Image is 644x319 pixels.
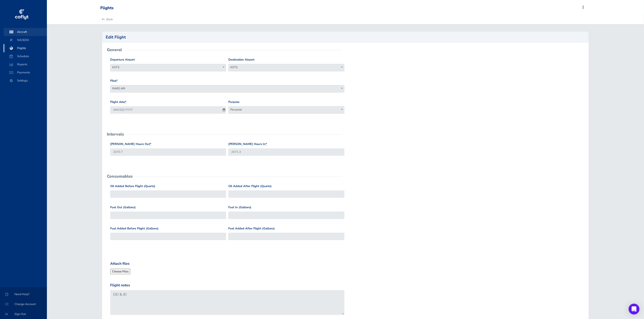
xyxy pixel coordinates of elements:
span: KSTS [110,64,226,70]
label: [PERSON_NAME] Hours In [228,142,267,147]
label: Fuel Out (Gallons) [110,205,136,210]
span: KSTS [110,64,226,71]
label: Fuel Added After Flight (Gallons) [228,226,275,231]
div: Open Intercom Messenger [629,304,639,314]
span: Flights [8,44,42,52]
span: Personal [228,106,344,114]
span: Payments [8,68,42,77]
label: Purpose [228,100,239,104]
span: Schedule [8,52,42,60]
label: Flight notes [110,283,130,288]
h2: Consumables [107,174,133,178]
label: Fuel Added Before Flight (Gallons) [110,226,158,231]
label: Attach files [110,261,130,267]
span: Settings [8,77,42,85]
span: KSTS [229,64,344,70]
textarea: DD & JD [110,290,344,315]
div: Flights [100,6,114,11]
abbr: required [266,142,267,146]
label: Pilot [110,79,118,83]
label: Oil Added Before Flight (Quarts) [110,184,155,189]
span: Need Help? [5,290,41,298]
span: Change Account [5,300,41,308]
h2: Intervals [107,132,124,136]
a: Back [100,14,113,24]
span: N426DD [8,36,42,44]
span: Aircraft [8,28,42,36]
span: RARE AIR [110,85,344,92]
span: Reports [8,60,42,68]
label: Destination Airport [228,57,254,62]
label: Flight date [110,100,126,104]
span: Sign Out [5,310,41,318]
span: KSTS [228,64,344,71]
h2: Edit Flight [106,35,585,39]
abbr: required [116,79,118,83]
img: coflyt logo [14,8,29,21]
label: Fuel In (Gallons) [228,205,251,210]
span: Personal [229,106,344,113]
label: [PERSON_NAME] Hours Out [110,142,151,147]
abbr: required [150,142,151,146]
label: Oil Added After Flight (Quarts) [228,184,272,189]
h2: General [107,48,122,52]
label: Departure Airport [110,57,135,62]
abbr: required [125,100,126,104]
span: RARE AIR [110,85,344,93]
